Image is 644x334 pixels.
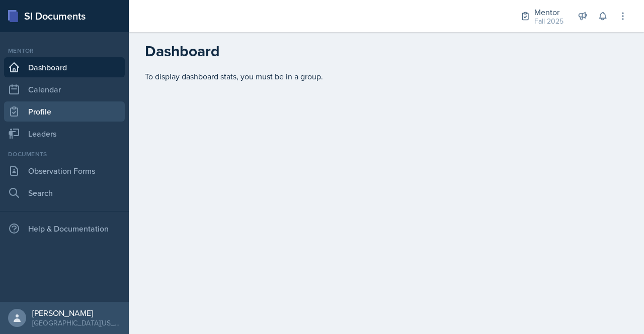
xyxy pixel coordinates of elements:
a: Dashboard [4,57,125,77]
div: Mentor [4,46,125,55]
div: To display dashboard stats, you must be in a group. [145,70,628,82]
div: Mentor [534,6,563,18]
a: Search [4,183,125,203]
div: Fall 2025 [534,16,563,27]
a: Observation Forms [4,161,125,181]
a: Calendar [4,79,125,99]
a: Profile [4,101,125,122]
a: Leaders [4,124,125,144]
div: [GEOGRAPHIC_DATA][US_STATE] [32,318,121,328]
h2: Dashboard [145,42,628,60]
div: [PERSON_NAME] [32,308,121,318]
div: Documents [4,150,125,159]
div: Help & Documentation [4,218,125,239]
